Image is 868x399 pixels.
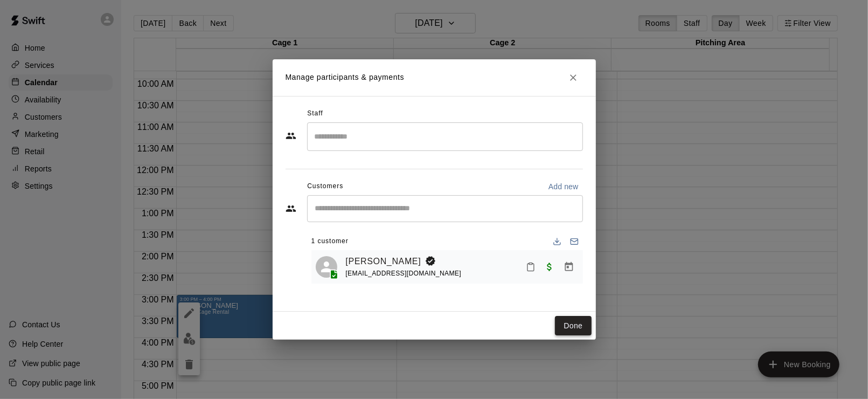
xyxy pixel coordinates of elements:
[555,316,591,336] button: Done
[548,233,566,250] button: Download list
[311,233,349,250] span: 1 customer
[540,262,559,271] span: Paid with Card
[307,122,583,151] div: Search staff
[548,181,579,192] p: Add new
[544,178,583,195] button: Add new
[564,68,583,87] button: Close
[286,130,296,141] svg: Staff
[425,256,436,266] svg: Booking Owner
[286,203,296,214] svg: Customers
[316,256,337,278] div: Ewan Francis
[307,105,323,122] span: Staff
[307,195,583,222] div: Start typing to search customers...
[559,257,579,277] button: Manage bookings & payment
[522,258,540,276] button: Mark attendance
[566,233,583,250] button: Email participants
[307,178,343,195] span: Customers
[346,270,462,277] span: [EMAIL_ADDRESS][DOMAIN_NAME]
[346,254,421,269] a: [PERSON_NAME]
[286,72,405,83] p: Manage participants & payments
